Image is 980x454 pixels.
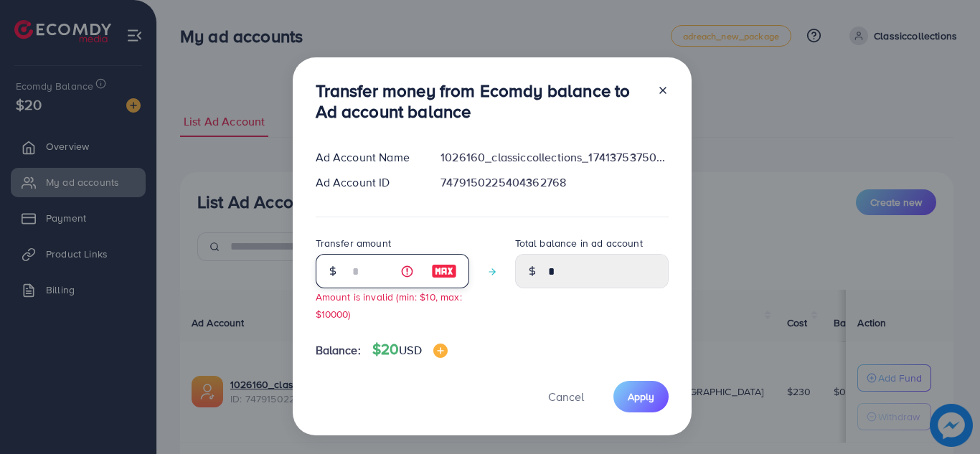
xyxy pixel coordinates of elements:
small: Amount is invalid (min: $10, max: $10000) [316,290,462,320]
span: USD [399,342,421,358]
span: Apply [628,389,654,404]
label: Transfer amount [316,236,391,250]
h4: $20 [372,341,448,359]
div: 1026160_classiccollections_1741375375046 [429,149,679,166]
h3: Transfer money from Ecomdy balance to Ad account balance [316,80,646,122]
button: Apply [613,381,669,412]
span: Cancel [548,389,584,405]
div: Ad Account ID [304,174,430,191]
img: image [433,344,448,358]
div: 7479150225404362768 [429,174,679,191]
div: Ad Account Name [304,149,430,166]
span: Balance: [316,342,361,359]
img: image [431,263,457,280]
label: Total balance in ad account [515,236,643,250]
button: Cancel [530,381,602,412]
